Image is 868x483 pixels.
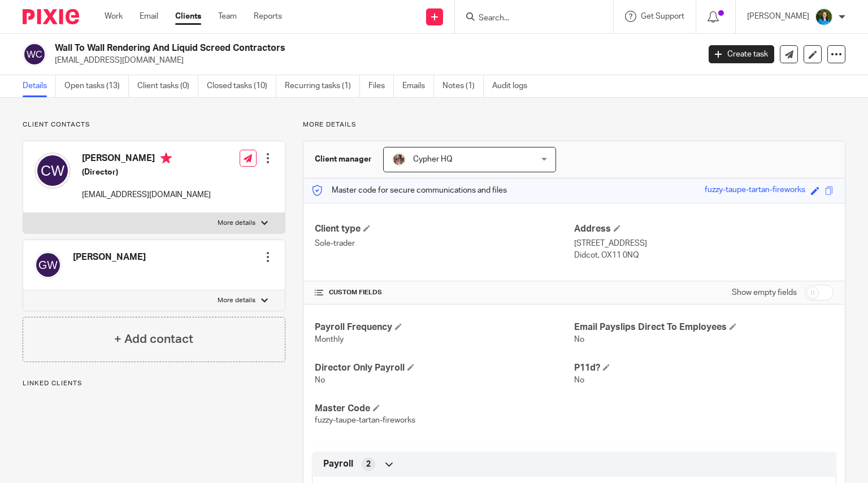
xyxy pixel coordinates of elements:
[303,120,845,129] p: More details
[218,219,255,228] p: More details
[23,9,79,24] img: Pixie
[315,376,325,384] span: No
[323,458,353,470] span: Payroll
[478,14,579,24] input: Search
[442,75,484,97] a: Notes (1)
[574,238,834,249] p: [STREET_ADDRESS]
[315,362,574,374] h4: Director Only Payroll
[574,321,834,333] h4: Email Payslips Direct To Employees
[254,11,282,22] a: Reports
[368,75,394,97] a: Files
[218,11,237,22] a: Team
[747,11,809,22] p: [PERSON_NAME]
[312,185,507,196] p: Master code for secure communications and files
[114,330,193,348] h4: + Add contact
[160,153,172,164] i: Primary
[574,250,834,261] p: Didcot, OX11 0NQ
[815,8,833,26] img: Z91wLL_E.jpeg
[413,155,453,163] span: Cypher HQ
[392,153,406,166] img: A9EA1D9F-5CC4-4D49-85F1-B1749FAF3577.jpeg
[315,403,574,415] h4: Master Code
[315,154,372,165] h3: Client manager
[218,296,255,305] p: More details
[23,379,285,388] p: Linked clients
[574,336,584,343] span: No
[55,55,692,66] p: [EMAIL_ADDRESS][DOMAIN_NAME]
[23,42,46,66] img: svg%3E
[574,223,834,235] h4: Address
[175,11,201,22] a: Clients
[315,336,344,343] span: Monthly
[315,321,574,333] h4: Payroll Frequency
[492,75,536,97] a: Audit logs
[64,75,129,97] a: Open tasks (13)
[285,75,360,97] a: Recurring tasks (1)
[137,75,198,97] a: Client tasks (0)
[705,184,805,197] div: fuzzy-taupe-tartan-fireworks
[732,287,797,298] label: Show empty fields
[574,376,584,384] span: No
[34,153,71,189] img: svg%3E
[73,251,146,263] h4: [PERSON_NAME]
[366,459,371,470] span: 2
[315,416,415,424] span: fuzzy-taupe-tartan-fireworks
[574,362,834,374] h4: P11d?
[402,75,434,97] a: Emails
[207,75,276,97] a: Closed tasks (10)
[55,42,565,54] h2: Wall To Wall Rendering And Liquid Screed Contractors
[82,189,211,201] p: [EMAIL_ADDRESS][DOMAIN_NAME]
[315,223,574,235] h4: Client type
[140,11,158,22] a: Email
[82,153,211,167] h4: [PERSON_NAME]
[34,251,62,279] img: svg%3E
[23,120,285,129] p: Client contacts
[315,238,574,249] p: Sole-trader
[315,288,574,297] h4: CUSTOM FIELDS
[709,45,774,63] a: Create task
[641,12,684,20] span: Get Support
[23,75,56,97] a: Details
[105,11,123,22] a: Work
[82,167,211,178] h5: (Director)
